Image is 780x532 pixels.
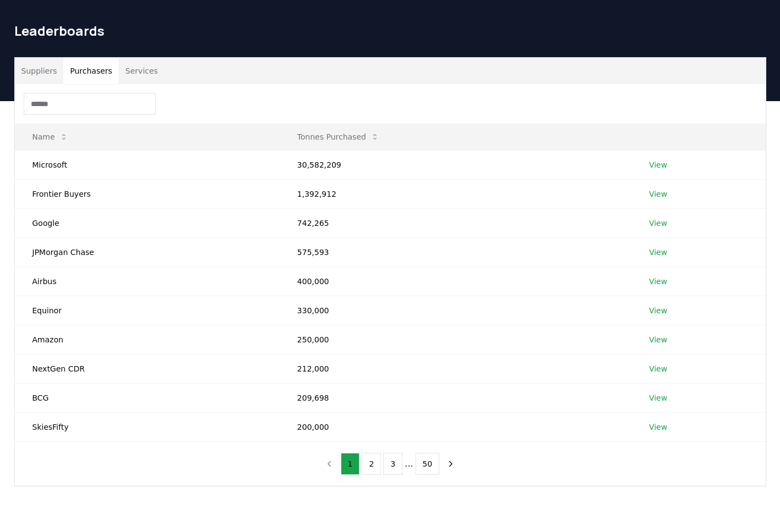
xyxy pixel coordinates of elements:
[649,247,667,258] a: View
[15,412,280,441] td: SkiesFifty
[280,412,632,441] td: 200,000
[441,453,460,475] button: next page
[649,422,667,433] a: View
[280,296,632,325] td: 330,000
[15,179,280,208] td: Frontier Buyers
[416,453,440,475] button: 50
[341,453,360,475] button: 1
[649,218,667,229] a: View
[280,354,632,383] td: 212,000
[280,267,632,296] td: 400,000
[649,189,667,199] a: View
[15,296,280,325] td: Equinor
[15,383,280,412] td: BCG
[649,276,667,287] a: View
[15,354,280,383] td: NextGen CDR
[15,58,64,84] button: Suppliers
[649,392,667,403] a: View
[14,22,766,40] h1: Leaderboards
[15,325,280,354] td: Amazon
[15,237,280,267] td: JPMorgan Chase
[280,237,632,267] td: 575,593
[15,267,280,296] td: Airbus
[649,334,667,345] a: View
[119,58,164,84] button: Services
[280,208,632,237] td: 742,265
[280,179,632,208] td: 1,392,912
[15,208,280,237] td: Google
[405,457,413,470] li: ...
[649,159,667,170] a: View
[649,363,667,374] a: View
[24,126,77,148] button: Name
[15,150,280,179] td: Microsoft
[63,58,119,84] button: Purchasers
[362,453,381,475] button: 2
[280,150,632,179] td: 30,582,209
[280,325,632,354] td: 250,000
[280,383,632,412] td: 209,698
[383,453,402,475] button: 3
[649,305,667,316] a: View
[289,126,388,148] button: Tonnes Purchased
